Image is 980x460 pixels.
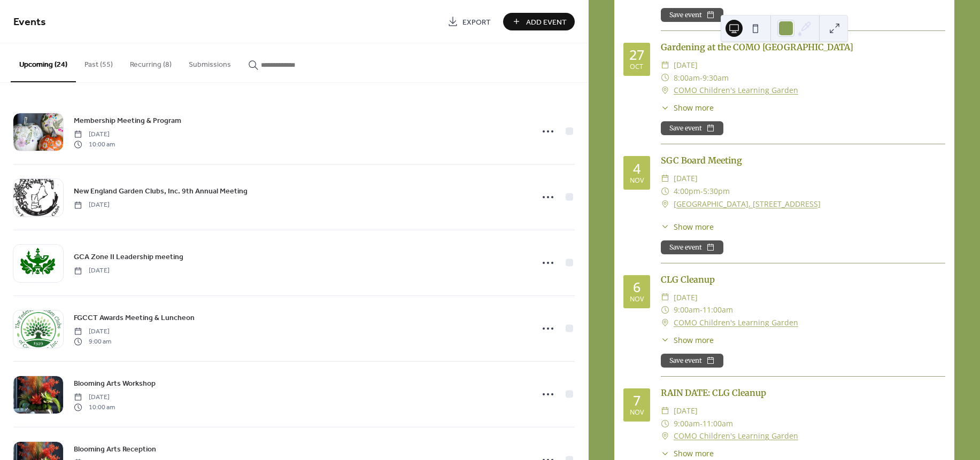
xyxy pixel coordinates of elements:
span: 9:00am [674,303,700,316]
span: 9:30am [703,72,729,84]
span: - [700,417,703,430]
span: 4:00pm [674,185,700,198]
button: Save event [661,121,723,135]
span: [DATE] [674,404,698,417]
span: Export [462,17,491,28]
a: Export [439,13,499,30]
a: COMO Children's Learning Garden [674,84,798,97]
div: ​ [661,291,669,304]
span: - [700,185,703,198]
div: ​ [661,185,669,198]
a: Blooming Arts Reception [74,443,156,455]
div: Gardening at the COMO [GEOGRAPHIC_DATA] [661,41,945,53]
div: ​ [661,334,669,346]
span: - [700,72,703,84]
a: New England Garden Clubs, Inc. 9th Annual Meeting [74,185,248,197]
div: ​ [661,303,669,316]
div: ​ [661,84,669,97]
span: Add Event [526,17,567,28]
span: 9:00 am [74,337,111,346]
div: 6 [633,280,641,294]
span: Blooming Arts Workshop [74,378,156,389]
div: 27 [629,48,644,61]
span: [DATE] [74,200,110,210]
span: GCA Zone II Leadership meeting [74,252,183,263]
div: ​ [661,448,669,459]
a: Blooming Arts Workshop [74,377,156,389]
div: ​ [661,417,669,430]
div: 4 [633,162,641,175]
div: RAIN DATE: CLG Cleanup [661,386,945,399]
span: Blooming Arts Reception [74,444,156,455]
a: FGCCT Awards Meeting & Luncheon [74,311,195,324]
span: New England Garden Clubs, Inc. 9th Annual Meeting [74,186,248,197]
button: Recurring (8) [121,43,180,81]
div: ​ [661,172,669,185]
span: 10:00 am [74,139,115,149]
span: Membership Meeting & Program [74,115,181,127]
span: 11:00am [703,417,733,430]
a: Membership Meeting & Program [74,114,181,127]
button: ​Show more [661,448,714,459]
div: ​ [661,221,669,232]
a: [GEOGRAPHIC_DATA], [STREET_ADDRESS] [674,198,821,210]
div: ​ [661,72,669,84]
span: 8:00am [674,72,700,84]
span: [DATE] [674,172,698,185]
button: ​Show more [661,334,714,346]
button: Save event [661,240,723,254]
span: Show more [674,221,714,232]
button: Past (55) [76,43,121,81]
button: ​Show more [661,102,714,113]
div: ​ [661,430,669,442]
span: [DATE] [674,59,698,72]
button: Save event [661,8,723,22]
a: COMO Children's Learning Garden [674,316,798,329]
div: Nov [630,409,644,416]
a: GCA Zone II Leadership meeting [74,251,183,263]
button: Submissions [180,43,240,81]
span: Show more [674,448,714,459]
div: Nov [630,177,644,184]
span: 9:00am [674,417,700,430]
span: 5:30pm [703,185,730,198]
div: CLG Cleanup [661,273,945,286]
button: Add Event [503,13,575,30]
div: SGC Board Meeting [661,154,945,167]
span: - [700,303,703,316]
span: Show more [674,102,714,113]
div: Oct [630,64,643,71]
span: FGCCT Awards Meeting & Luncheon [74,313,195,324]
span: [DATE] [74,393,115,402]
span: [DATE] [74,327,111,337]
div: ​ [661,316,669,329]
span: Events [13,12,46,33]
span: [DATE] [74,266,110,276]
div: ​ [661,102,669,113]
span: 10:00 am [74,402,115,412]
span: [DATE] [74,130,115,139]
button: Upcoming (24) [11,43,76,82]
a: COMO Children's Learning Garden [674,430,798,442]
span: [DATE] [674,291,698,304]
div: ​ [661,404,669,417]
div: 7 [633,394,641,407]
div: ​ [661,59,669,72]
span: Show more [674,334,714,346]
button: Save event [661,354,723,368]
button: ​Show more [661,221,714,232]
div: ​ [661,198,669,210]
span: 11:00am [703,303,733,316]
div: Nov [630,296,644,303]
